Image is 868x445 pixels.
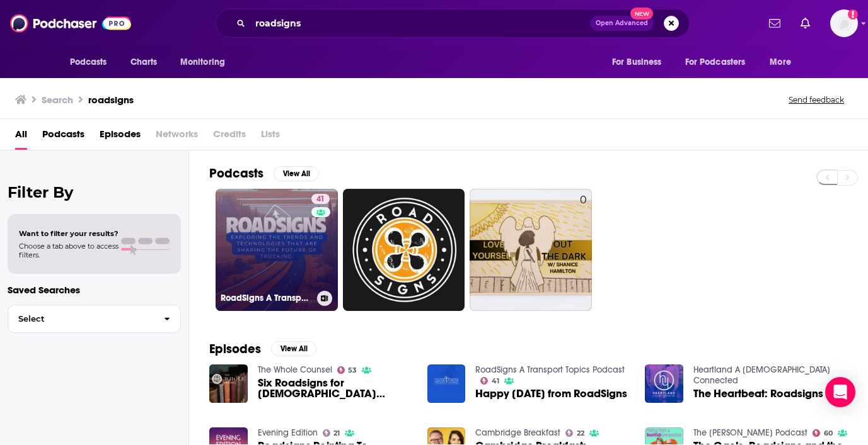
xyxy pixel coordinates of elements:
[42,94,73,106] h3: Search
[209,341,261,357] h2: Episodes
[258,364,332,375] a: The Whole Counsel
[580,194,587,306] div: 0
[209,166,263,181] h2: Podcasts
[171,50,241,74] button: open menu
[785,94,848,105] button: Send feedback
[612,54,662,71] span: For Business
[209,364,248,403] img: Six Roadsigns for Christian Liberty
[323,429,340,437] a: 21
[271,341,316,356] button: View All
[693,427,807,438] a: The Lesley Riddoch Podcast
[42,124,84,150] a: Podcasts
[316,193,325,206] span: 41
[796,13,815,34] a: Show notifications dropdown
[258,427,318,438] a: Evening Edition
[764,13,785,34] a: Show notifications dropdown
[8,315,154,323] span: Select
[261,124,280,150] span: Lists
[8,284,181,296] p: Saved Searches
[221,293,312,303] h3: RoadSigns A Transport Topics Podcast
[770,54,791,71] span: More
[209,341,316,357] a: EpisodesView All
[475,427,560,438] a: Cambridge Breakfast
[19,229,119,238] span: Want to filter your results?
[577,431,584,436] span: 22
[311,194,330,204] a: 41
[61,50,124,74] button: open menu
[596,20,648,26] span: Open Advanced
[693,388,823,399] a: The Heartbeat: Roadsigns
[565,429,584,437] a: 22
[824,431,833,436] span: 60
[19,242,119,259] span: Choose a tab above to access filters.
[130,54,158,71] span: Charts
[848,9,858,20] svg: Add a profile image
[685,54,746,71] span: For Podcasters
[10,11,131,35] img: Podchaser - Follow, Share and Rate Podcasts
[475,388,627,399] a: Happy Thanksgiving from RoadSigns
[180,54,225,71] span: Monitoring
[348,368,357,373] span: 53
[122,50,165,74] a: Charts
[337,366,357,374] a: 53
[216,9,690,38] div: Search podcasts, credits, & more...
[209,166,319,181] a: PodcastsView All
[475,388,627,399] span: Happy [DATE] from RoadSigns
[333,431,340,436] span: 21
[825,377,855,407] div: Open Intercom Messenger
[645,364,683,403] img: The Heartbeat: Roadsigns
[475,364,625,375] a: RoadSigns A Transport Topics Podcast
[830,9,858,37] span: Logged in as addi44
[590,16,654,31] button: Open AdvancedNew
[258,378,412,399] span: Six Roadsigns for [DEMOGRAPHIC_DATA] Liberty
[258,378,412,399] a: Six Roadsigns for Christian Liberty
[15,124,27,150] a: All
[8,183,181,201] h2: Filter By
[216,189,338,311] a: 41RoadSigns A Transport Topics Podcast
[70,54,107,71] span: Podcasts
[470,189,592,311] a: 0
[630,8,653,20] span: New
[830,9,858,37] img: User Profile
[213,124,246,150] span: Credits
[830,9,858,37] button: Show profile menu
[603,50,678,74] button: open menu
[88,94,134,106] h3: roadsigns
[693,364,830,386] a: Heartland A Church Connected
[8,305,181,333] button: Select
[250,13,590,33] input: Search podcasts, credits, & more...
[274,166,319,181] button: View All
[492,378,499,384] span: 41
[100,124,141,150] a: Episodes
[156,124,198,150] span: Networks
[677,50,764,74] button: open menu
[480,377,499,385] a: 41
[427,364,466,403] img: Happy Thanksgiving from RoadSigns
[813,429,833,437] a: 60
[761,50,807,74] button: open menu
